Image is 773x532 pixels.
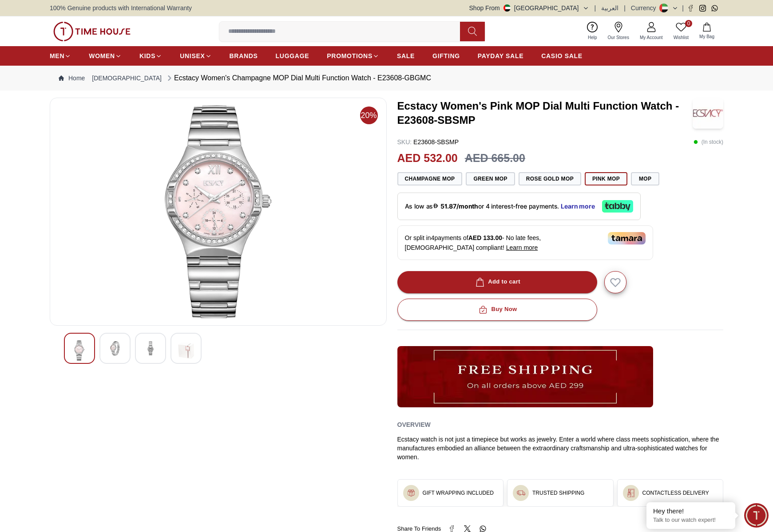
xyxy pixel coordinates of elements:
[53,22,131,41] img: ...
[694,138,723,146] p: ( In stock )
[631,172,659,185] button: MOP
[50,51,64,60] span: MEN
[50,4,192,12] span: 100% Genuine products with International Warranty
[506,244,538,251] span: Learn more
[89,51,115,60] span: WOMEN
[478,48,523,64] a: PAYDAY SALE
[92,74,162,83] a: [DEMOGRAPHIC_DATA]
[585,172,627,185] button: Pink MOP
[360,106,378,124] span: 20%
[624,4,626,12] span: |
[57,105,379,318] img: Ecstacy Women's Champagne MOP Dial Multi Function Watch - E23608-GBGMC
[603,20,634,43] a: Our Stores
[583,20,603,43] a: Help
[397,99,693,127] h3: Ecstacy Women's Pink MOP Dial Multi Function Watch - E23608-SBSMP
[670,34,692,41] span: Wishlist
[107,340,123,357] img: Ecstacy Women's Champagne MOP Dial Multi Function Watch - E23608-GBGMC
[584,34,601,41] span: Help
[397,225,653,260] div: Or split in 4 payments of - No late fees, [DEMOGRAPHIC_DATA] compliant!
[89,48,122,64] a: WOMEN
[397,435,724,461] div: Ecstacy watch is not just a timepiece but works as jewelry. Enter a world where class meets sophi...
[397,150,458,167] h2: AED 532.00
[397,51,415,60] span: SALE
[397,418,431,431] h2: Overview
[230,51,258,60] span: BRANDS
[631,4,660,12] div: Currency
[50,48,71,64] a: MEN
[397,172,463,185] button: Champagne MOP
[59,74,85,83] a: Home
[139,51,155,60] span: KIDS
[327,48,379,64] a: PROMOTIONS
[397,138,459,146] p: E23608-SBSMP
[541,48,583,64] a: CASIO SALE
[230,48,258,64] a: BRANDS
[636,34,666,41] span: My Account
[465,150,525,167] h3: AED 665.00
[668,20,694,43] a: 0Wishlist
[397,299,597,321] button: Buy Now
[423,489,494,497] h3: GIFT WRAPPING INCLUDED
[503,4,511,12] img: United Arab Emirates
[397,48,415,64] a: SALE
[608,232,646,244] img: Tamara
[687,5,694,12] a: Facebook
[693,98,723,129] img: Ecstacy Women's Pink MOP Dial Multi Function Watch - E23608-SBSMP
[685,20,692,27] span: 0
[397,138,412,146] span: SKU :
[653,516,729,524] p: Talk to our watch expert!
[696,33,718,40] span: My Bag
[178,340,194,361] img: Ecstacy Women's Champagne MOP Dial Multi Function Watch - E23608-GBGMC
[139,48,162,64] a: KIDS
[626,489,635,497] img: ...
[604,34,633,41] span: Our Stores
[180,48,211,64] a: UNISEX
[653,507,729,516] div: Hey there!
[397,271,597,293] button: Add to cart
[699,5,706,12] a: Instagram
[71,340,87,361] img: Ecstacy Women's Champagne MOP Dial Multi Function Watch - E23608-GBGMC
[180,51,205,60] span: UNISEX
[642,489,709,497] h3: CONTACTLESS DELIVERY
[744,503,769,528] div: Chat Widget
[397,346,653,407] img: ...
[466,172,515,185] button: Green MOP
[407,489,416,497] img: ...
[532,489,584,497] h3: TRUSTED SHIPPING
[711,5,718,12] a: Whatsapp
[469,4,589,12] button: Shop From[GEOGRAPHIC_DATA]
[477,304,517,315] div: Buy Now
[165,73,431,83] div: Ecstacy Women's Champagne MOP Dial Multi Function Watch - E23608-GBGMC
[143,340,159,356] img: Ecstacy Women's Champagne MOP Dial Multi Function Watch - E23608-GBGMC
[50,66,723,91] nav: Breadcrumb
[519,172,581,185] button: Rose Gold MOP
[468,234,502,241] span: AED 133.00
[327,51,373,60] span: PROMOTIONS
[682,4,684,12] span: |
[276,51,309,60] span: LUGGAGE
[478,51,523,60] span: PAYDAY SALE
[516,489,525,497] img: ...
[595,4,596,12] span: |
[276,48,309,64] a: LUGGAGE
[541,51,583,60] span: CASIO SALE
[601,4,618,12] button: العربية
[474,277,520,287] div: Add to cart
[694,21,720,42] button: My Bag
[432,48,460,64] a: GIFTING
[432,51,460,60] span: GIFTING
